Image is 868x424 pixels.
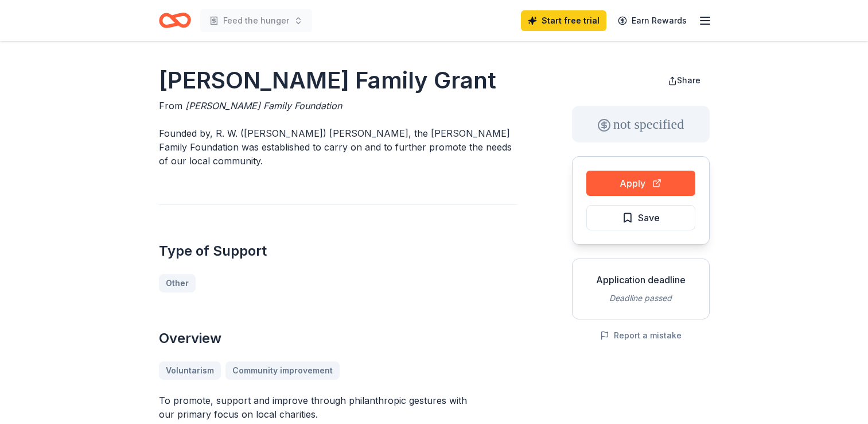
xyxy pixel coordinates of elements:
h1: [PERSON_NAME] Family Grant [159,64,517,97]
span: Save [638,210,660,225]
div: not specified [572,106,710,142]
a: Earn Rewards [611,10,694,31]
button: Report a mistake [600,329,682,342]
button: Save [586,205,695,230]
span: Feed the hunger [223,14,289,28]
span: Share [677,75,700,85]
a: Start free trial [521,10,606,31]
a: Other [159,274,196,292]
span: Deadline passed [609,293,672,303]
button: Feed the hunger [200,9,312,32]
p: To promote, support and improve through philanthropic gestures with our primary focus on local ch... [159,394,517,421]
span: [PERSON_NAME] Family Foundation [185,100,342,111]
div: Application deadline [582,273,700,287]
button: Apply [586,171,695,196]
button: Share [659,69,710,92]
div: From [159,99,517,113]
p: Founded by, R. W. ([PERSON_NAME]) [PERSON_NAME], the [PERSON_NAME] Family Foundation was establis... [159,126,517,168]
h2: Type of Support [159,242,517,260]
a: Home [159,7,191,34]
h2: Overview [159,329,517,348]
